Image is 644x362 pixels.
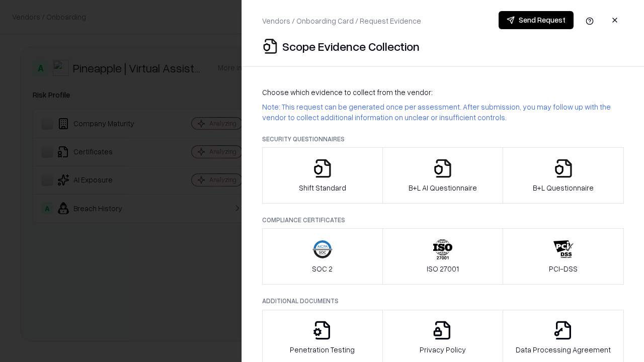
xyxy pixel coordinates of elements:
p: ISO 27001 [427,263,459,274]
button: Send Request [499,11,574,29]
p: Security Questionnaires [262,135,624,143]
button: B+L AI Questionnaire [382,147,504,204]
p: Data Processing Agreement [516,344,611,355]
p: Penetration Testing [290,344,355,355]
p: Vendors / Onboarding Card / Request Evidence [262,16,421,26]
p: Shift Standard [299,183,346,193]
p: B+L AI Questionnaire [409,183,477,193]
p: Note: This request can be generated once per assessment. After submission, you may follow up with... [262,102,624,123]
p: SOC 2 [312,263,333,274]
p: PCI-DSS [549,263,578,274]
p: B+L Questionnaire [533,183,594,193]
p: Additional Documents [262,297,624,305]
p: Choose which evidence to collect from the vendor: [262,87,624,98]
button: B+L Questionnaire [503,147,624,204]
p: Scope Evidence Collection [282,38,420,54]
p: Compliance Certificates [262,216,624,224]
button: PCI-DSS [503,228,624,285]
p: Privacy Policy [420,344,466,355]
button: SOC 2 [262,228,383,285]
button: ISO 27001 [382,228,504,285]
button: Shift Standard [262,147,383,204]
